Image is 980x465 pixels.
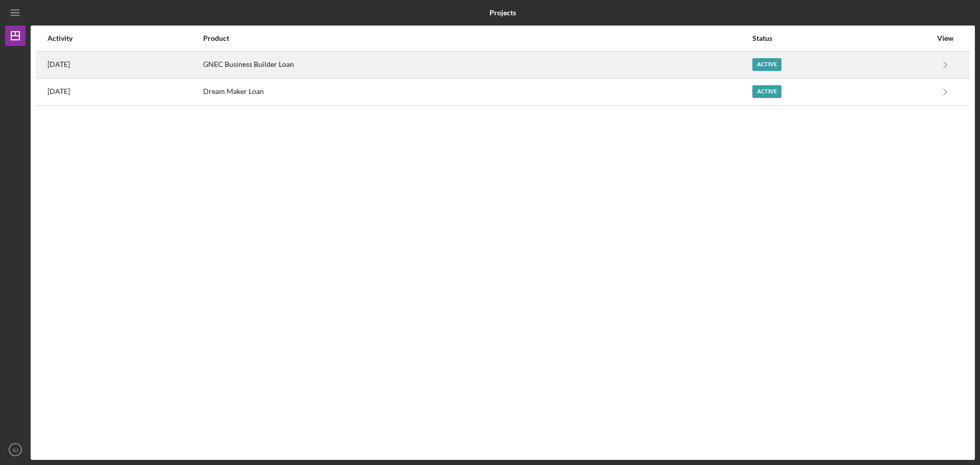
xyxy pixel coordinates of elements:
[752,58,781,71] div: Active
[933,34,958,42] div: View
[203,79,751,105] div: Dream Maker Loan
[47,87,70,95] time: 2025-09-25 15:24
[12,447,18,453] text: SJ
[5,439,26,460] button: SJ
[203,34,751,42] div: Product
[752,85,781,98] div: Active
[47,34,202,42] div: Activity
[752,34,932,42] div: Status
[489,9,516,17] b: Projects
[47,60,70,68] time: 2025-09-25 20:39
[203,52,751,78] div: GNEC Business Builder Loan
